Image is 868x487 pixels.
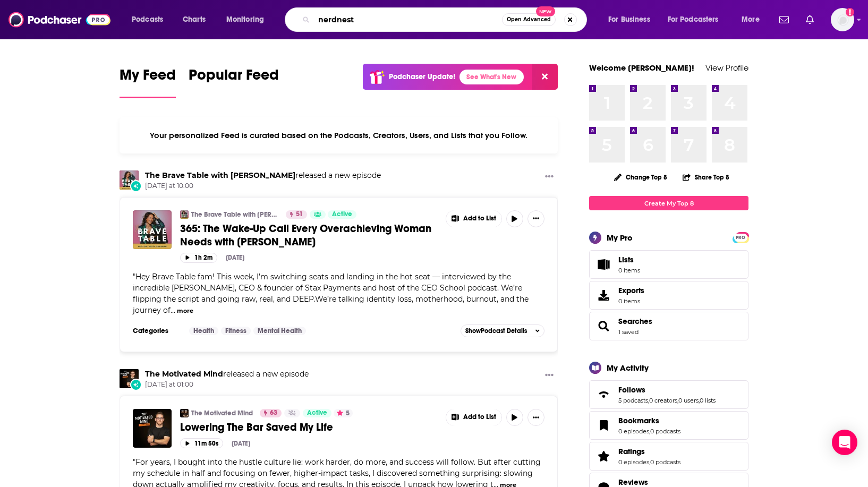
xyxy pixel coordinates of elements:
[180,421,438,434] a: Lowering The Bar Saved My Life
[120,66,176,90] span: My Feed
[459,70,524,84] a: See What's New
[618,416,680,425] a: Bookmarks
[677,397,678,404] span: ,
[120,369,139,388] img: The Motivated Mind
[446,210,501,227] button: Show More Button
[286,210,307,219] a: 51
[145,170,381,181] h3: released a new episode
[180,253,217,263] button: 1h 2m
[189,327,218,335] a: Health
[176,11,212,28] a: Charts
[145,170,295,180] a: The Brave Table with Dr. Neeta Bhushan
[589,63,694,73] a: Welcome [PERSON_NAME]!
[593,288,614,303] span: Exports
[189,66,279,90] span: Popular Feed
[618,428,649,435] a: 0 episodes
[618,397,648,404] a: 5 podcasts
[618,458,649,466] a: 0 episodes
[593,257,614,272] span: Lists
[177,306,193,315] button: more
[527,409,544,426] button: Show More Button
[589,250,748,279] a: Lists
[618,447,645,456] span: Ratings
[607,363,649,373] div: My Activity
[832,430,857,455] div: Open Intercom Messenger
[589,442,748,471] span: Ratings
[171,305,175,315] span: ...
[124,11,177,28] button: open menu
[618,286,644,295] span: Exports
[120,117,558,153] div: Your personalized Feed is curated based on the Podcasts, Creators, Users, and Lists that you Follow.
[846,8,854,16] svg: Add a profile image
[618,385,716,395] a: Follows
[226,254,244,261] div: [DATE]
[661,11,734,28] button: open menu
[618,317,652,326] a: Searches
[296,209,303,220] span: 51
[650,428,680,435] a: 0 podcasts
[527,210,544,227] button: Show More Button
[130,180,142,192] div: New Episode
[180,210,189,219] img: The Brave Table with Dr. Neeta Bhushan
[593,319,614,334] a: Searches
[463,413,496,421] span: Add to List
[589,380,748,409] span: Follows
[270,408,277,418] span: 63
[831,8,854,31] span: Logged in as sarahhallprinc
[303,409,331,417] a: Active
[295,7,597,32] div: Search podcasts, credits, & more...
[618,416,659,425] span: Bookmarks
[802,11,818,29] a: Show notifications dropdown
[253,327,306,335] a: Mental Health
[260,409,282,417] a: 63
[608,170,674,184] button: Change Top 8
[183,12,206,27] span: Charts
[180,409,189,417] img: The Motivated Mind
[180,438,223,448] button: 11m 50s
[389,72,455,81] p: Podchaser Update!
[180,421,333,434] span: Lowering The Bar Saved My Life
[831,8,854,31] img: User Profile
[668,12,719,27] span: For Podcasters
[618,255,640,264] span: Lists
[678,397,699,404] a: 0 users
[649,458,650,466] span: ,
[589,411,748,440] span: Bookmarks
[465,327,527,335] span: Show Podcast Details
[221,327,251,335] a: Fitness
[226,12,264,27] span: Monitoring
[133,409,172,448] a: Lowering The Bar Saved My Life
[133,327,181,335] h3: Categories
[145,380,309,389] span: [DATE] at 01:00
[180,222,431,249] span: 365: The Wake-Up Call Every Overachieving Woman Needs with [PERSON_NAME]
[618,267,640,274] span: 0 items
[502,13,556,26] button: Open AdvancedNew
[618,477,648,487] span: Reviews
[705,63,748,73] a: View Profile
[180,222,438,249] a: 365: The Wake-Up Call Every Overachieving Woman Needs with [PERSON_NAME]
[650,458,680,466] a: 0 podcasts
[133,272,529,315] span: "
[8,10,110,30] img: Podchaser - Follow, Share and Rate Podcasts
[618,477,680,487] a: Reviews
[589,312,748,340] span: Searches
[775,11,793,29] a: Show notifications dropdown
[191,210,279,219] a: The Brave Table with [PERSON_NAME]
[132,12,163,27] span: Podcasts
[618,255,634,264] span: Lists
[314,11,502,28] input: Search podcasts, credits, & more...
[130,379,142,390] div: New Episode
[507,17,551,22] span: Open Advanced
[742,12,760,27] span: More
[589,196,748,210] a: Create My Top 8
[618,297,644,305] span: 0 items
[461,324,544,337] button: ShowPodcast Details
[618,447,680,456] a: Ratings
[648,397,649,404] span: ,
[191,409,253,417] a: The Motivated Mind
[699,397,700,404] span: ,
